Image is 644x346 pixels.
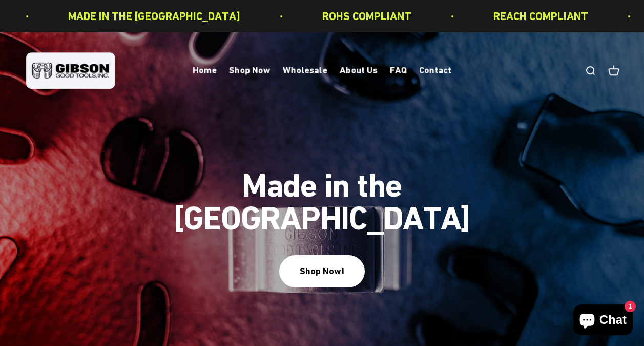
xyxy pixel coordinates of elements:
[193,65,217,76] a: Home
[300,264,344,279] div: Shop Now!
[570,304,636,338] inbox-online-store-chat: Shopify online store chat
[427,7,522,25] p: REACH COMPLIANT
[229,65,271,76] a: Shop Now
[279,255,365,287] button: Shop Now!
[340,65,378,76] a: About Us
[256,7,345,25] p: ROHS COMPLIANT
[419,65,451,76] a: Contact
[122,199,522,237] split-lines: Made in the [GEOGRAPHIC_DATA]
[2,7,174,25] p: MADE IN THE [GEOGRAPHIC_DATA]
[390,65,407,76] a: FAQ
[283,65,327,76] a: Wholesale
